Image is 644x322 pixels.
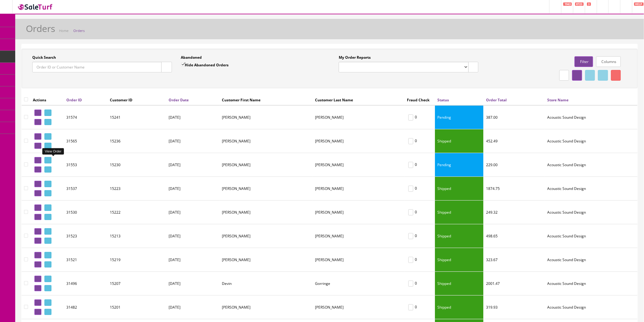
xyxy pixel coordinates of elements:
[634,2,644,6] span: HELP
[435,296,484,319] td: Shipped
[220,272,313,296] td: Devin
[169,97,189,103] a: Order Date
[166,201,220,224] td: [DATE]
[484,153,545,177] td: 229.00
[64,105,107,129] td: 31574
[545,201,638,224] td: Acoustic Sound Design
[484,201,545,224] td: 249.32
[64,153,107,177] td: 31553
[166,272,220,296] td: [DATE]
[107,177,166,201] td: 15223
[181,62,229,68] label: Hide Abandoned Orders
[545,296,638,319] td: Acoustic Sound Design
[181,55,202,60] label: Abandoned
[313,224,405,248] td: Arcelay
[64,201,107,224] td: 31530
[313,105,405,129] td: Swenson
[484,177,545,201] td: 1874.75
[64,248,107,272] td: 31521
[181,62,185,66] input: Hide Abandoned Orders
[486,97,507,103] a: Order Total
[64,272,107,296] td: 31496
[66,97,82,103] a: Order ID
[313,153,405,177] td: Haugen
[166,248,220,272] td: [DATE]
[32,55,56,60] label: Quick Search
[220,105,313,129] td: Justin
[404,272,435,296] td: 0
[545,177,638,201] td: Acoustic Sound Design
[435,177,484,201] td: Shipped
[313,177,405,201] td: Kajekar
[545,153,638,177] td: Acoustic Sound Design
[313,201,405,224] td: Wong
[437,97,449,103] a: Status
[107,105,166,129] td: 15241
[547,97,569,103] a: Store Name
[26,23,55,33] h1: Orders
[435,201,484,224] td: Shipped
[59,28,68,33] a: Home
[575,56,593,67] a: Filter
[107,129,166,153] td: 15236
[64,129,107,153] td: 31565
[435,224,484,248] td: Shipped
[484,272,545,296] td: 2001.47
[17,3,54,11] img: SaleTurf
[166,224,220,248] td: [DATE]
[166,129,220,153] td: [DATE]
[107,201,166,224] td: 15222
[220,224,313,248] td: Raul
[545,224,638,248] td: Acoustic Sound Design
[435,129,484,153] td: Shipped
[107,153,166,177] td: 15230
[404,248,435,272] td: 0
[313,296,405,319] td: kennedy
[404,129,435,153] td: 0
[220,129,313,153] td: Todd
[435,153,484,177] td: Pending
[166,177,220,201] td: [DATE]
[545,129,638,153] td: Acoustic Sound Design
[404,105,435,129] td: 0
[484,296,545,319] td: 319.93
[563,2,572,6] span: 1943
[404,224,435,248] td: 0
[220,177,313,201] td: Prashanth
[339,55,371,60] label: My Order Reports
[404,201,435,224] td: 0
[220,153,313,177] td: Brian
[220,94,313,105] th: Customer First Name
[107,272,166,296] td: 15207
[545,272,638,296] td: Acoustic Sound Design
[107,296,166,319] td: 15201
[64,224,107,248] td: 31523
[484,129,545,153] td: 452.49
[220,296,313,319] td: michael
[64,296,107,319] td: 31482
[575,2,584,6] span: 8723
[404,296,435,319] td: 0
[545,248,638,272] td: Acoustic Sound Design
[313,94,405,105] th: Customer Last Name
[166,105,220,129] td: [DATE]
[107,94,166,105] th: Customer ID
[220,201,313,224] td: Derrick
[313,248,405,272] td: Rosenthal
[404,153,435,177] td: 0
[107,224,166,248] td: 15213
[313,272,405,296] td: Gorringe
[587,2,591,6] span: 3
[484,105,545,129] td: 387.00
[166,296,220,319] td: [DATE]
[545,105,638,129] td: Acoustic Sound Design
[30,94,64,105] th: Actions
[220,248,313,272] td: Chris
[64,177,107,201] td: 31537
[107,248,166,272] td: 15219
[484,224,545,248] td: 498.65
[435,248,484,272] td: Shipped
[596,56,621,67] a: Columns
[32,62,162,72] input: Order ID or Customer Name
[435,105,484,129] td: Pending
